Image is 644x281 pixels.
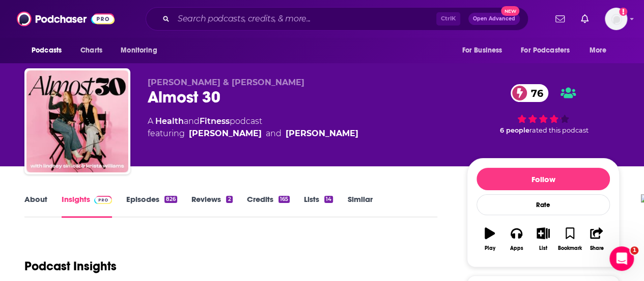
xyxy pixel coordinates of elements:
[551,10,569,28] a: Show notifications dropdown
[32,43,62,58] span: Podcasts
[558,245,582,251] div: Bookmark
[510,245,523,251] div: Apps
[266,127,282,140] span: and
[605,8,627,30] img: User Profile
[539,245,547,251] div: List
[184,116,200,126] span: and
[146,7,528,31] div: Search podcasts, credits, & more...
[155,116,184,126] a: Health
[121,43,157,58] span: Monitoring
[278,196,290,203] div: 165
[630,246,638,254] span: 1
[583,221,610,258] button: Share
[24,41,75,60] button: open menu
[605,8,627,30] button: Show profile menu
[556,221,583,258] button: Bookmark
[577,10,593,28] a: Show notifications dropdown
[62,194,112,218] a: InsightsPodchaser Pro
[200,116,230,126] a: Fitness
[80,43,102,58] span: Charts
[148,127,358,140] span: featuring
[477,221,503,258] button: Play
[473,16,515,21] span: Open Advanced
[94,196,112,204] img: Podchaser Pro
[148,115,358,140] div: A podcast
[530,221,556,258] button: List
[191,194,232,218] a: Reviews2
[503,221,529,258] button: Apps
[347,194,372,218] a: Similar
[24,194,47,218] a: About
[148,78,304,87] span: [PERSON_NAME] & [PERSON_NAME]
[247,194,290,218] a: Credits165
[590,245,603,251] div: Share
[26,70,128,172] img: Almost 30
[609,246,634,271] iframe: Intercom live chat
[126,194,177,218] a: Episodes826
[477,194,610,215] div: Rate
[511,84,548,102] a: 76
[619,8,627,16] svg: Add a profile image
[468,13,520,25] button: Open AdvancedNew
[17,9,115,29] img: Podchaser - Follow, Share and Rate Podcasts
[467,78,620,141] div: 76 6 peoplerated this podcast
[500,126,529,134] span: 6 people
[226,196,232,203] div: 2
[304,194,333,218] a: Lists14
[477,168,610,190] button: Follow
[590,43,607,58] span: More
[455,41,515,60] button: open menu
[74,41,108,60] a: Charts
[582,41,620,60] button: open menu
[114,41,170,60] button: open menu
[174,11,436,27] input: Search podcasts, credits, & more...
[514,41,584,60] button: open menu
[164,196,177,203] div: 826
[485,245,495,251] div: Play
[286,127,358,140] a: Lindsey Simcik
[436,12,460,25] span: Ctrl K
[189,127,262,140] a: Krista Williams
[24,259,117,274] h1: Podcast Insights
[529,126,589,134] span: rated this podcast
[521,84,548,102] span: 76
[501,6,519,16] span: New
[605,8,627,30] span: Logged in as amandawoods
[324,196,333,203] div: 14
[521,43,570,58] span: For Podcasters
[462,43,502,58] span: For Business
